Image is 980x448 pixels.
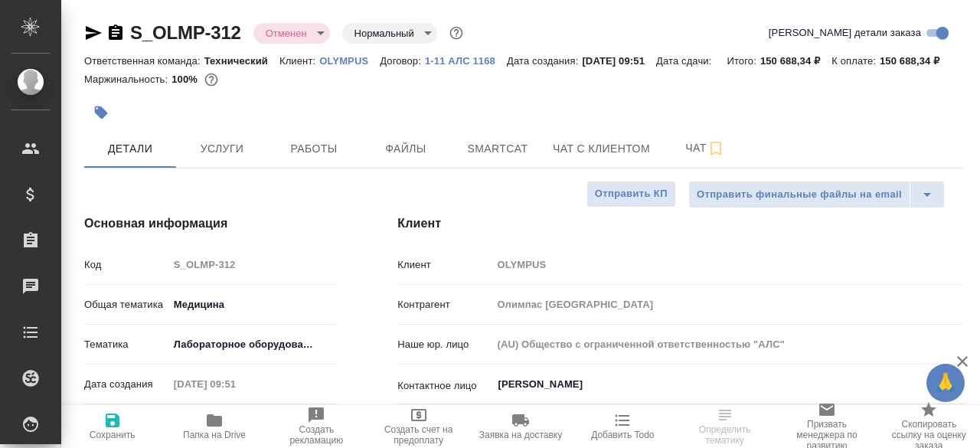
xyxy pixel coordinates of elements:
input: Пустое поле [168,373,302,395]
p: К оплате: [831,55,880,67]
span: Добавить Todo [591,430,654,440]
button: Отменен [261,27,312,40]
span: Работы [277,139,351,159]
button: Отправить КП [586,181,676,208]
input: Пустое поле [492,333,963,355]
span: 🙏 [933,367,959,399]
span: [PERSON_NAME] детали заказа [769,25,921,41]
input: Пустое поле [492,253,963,276]
p: Тематика [84,337,168,352]
span: Отправить КП [595,185,668,203]
span: Определить тематику [683,424,766,446]
p: OLYMPUS [319,55,380,67]
p: Ответственная команда: [84,55,204,67]
button: 🙏 [926,364,965,402]
button: Добавить Todo [572,405,674,448]
p: 150 688,34 ₽ [880,55,951,67]
div: Лабораторное оборудование [168,332,337,358]
p: Код [84,257,168,273]
button: Сохранить [61,405,163,448]
p: Технический [204,55,279,67]
span: Создать рекламацию [275,424,358,446]
a: 1-11 АЛС 1168 [425,54,507,67]
button: Скопировать ссылку [106,24,125,42]
p: 100% [171,74,201,85]
button: Папка на Drive [163,405,265,448]
h4: Клиент [397,214,963,233]
input: Пустое поле [492,293,963,316]
span: Заявка на доставку [479,430,562,440]
span: Чат с клиентом [553,139,650,159]
div: Отменен [253,23,330,44]
p: Дата создания: [507,55,582,67]
span: Создать счет на предоплату [377,424,460,446]
span: Smartcat [461,139,534,159]
button: Отправить финальные файлы на email [688,181,910,208]
span: Отправить финальные файлы на email [697,186,902,204]
h4: Основная информация [84,214,336,233]
a: S_OLMP-312 [130,22,241,43]
button: Заявка на доставку [469,405,571,448]
p: Маржинальность: [84,74,171,85]
button: Скопировать ссылку для ЯМессенджера [84,24,103,42]
div: Медицина [168,292,337,318]
p: Наше юр. лицо [397,337,492,352]
button: Создать рекламацию [266,405,367,448]
p: Контрагент [397,297,492,312]
button: Добавить тэг [84,96,118,129]
p: Контактное лицо [397,378,492,394]
p: Договор: [380,55,425,67]
span: Услуги [185,139,259,159]
span: Чат [668,139,742,158]
span: Файлы [369,139,443,159]
span: Сохранить [90,430,136,440]
p: Клиент: [279,55,319,67]
svg: Подписаться [707,139,725,158]
button: Призвать менеджера по развитию [776,405,877,448]
button: Нормальный [350,27,419,40]
div: Отменен [342,23,437,44]
p: [DATE] 09:51 [582,55,656,67]
button: Определить тематику [674,405,776,448]
span: Папка на Drive [183,430,246,440]
button: Скопировать ссылку на оценку заказа [878,405,980,448]
input: Пустое поле [168,253,337,276]
span: Детали [93,139,167,159]
button: Доп статусы указывают на важность/срочность заказа [446,23,466,43]
p: Общая тематика [84,297,168,312]
p: Итого: [727,55,759,67]
p: 1-11 АЛС 1168 [425,55,507,67]
a: OLYMPUS [319,54,380,67]
p: 150 688,34 ₽ [760,55,831,67]
button: 0.00 RUB; [201,70,221,90]
p: Дата сдачи: [656,55,715,67]
button: Создать счет на предоплату [367,405,469,448]
div: split button [688,181,945,208]
p: Дата создания [84,377,168,392]
p: Клиент [397,257,492,273]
